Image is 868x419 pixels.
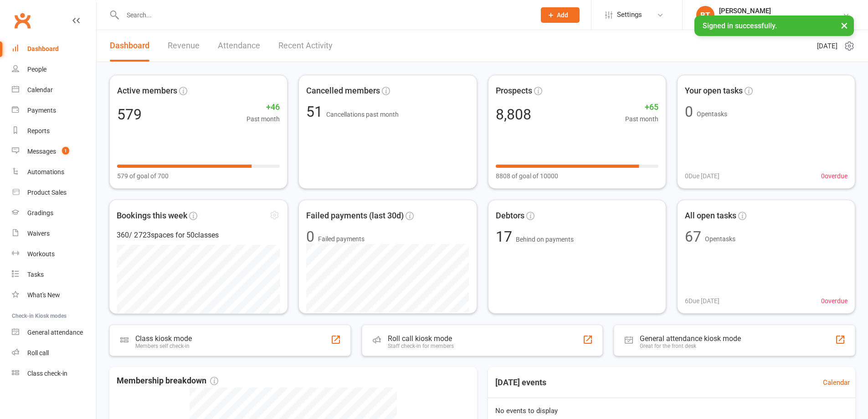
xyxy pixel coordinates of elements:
[27,250,55,258] div: Workouts
[496,107,531,122] div: 8,808
[696,6,714,24] div: BT
[12,244,96,264] a: Workouts
[117,107,142,122] div: 579
[27,45,59,52] div: Dashboard
[516,236,574,243] span: Behind on payments
[640,334,741,343] div: General attendance kiosk mode
[625,101,658,114] span: +65
[625,114,658,124] span: Past month
[617,5,642,25] span: Settings
[110,30,149,62] a: Dashboard
[685,171,719,181] span: 0 Due [DATE]
[135,343,192,349] div: Members self check-in
[12,203,96,223] a: Gradings
[27,370,67,377] div: Class check-in
[541,7,580,23] button: Add
[12,141,96,162] a: Messages 1
[11,9,34,32] a: Clubworx
[697,110,727,118] span: Open tasks
[12,285,96,305] a: What's New
[685,84,743,98] span: Your open tasks
[306,103,326,120] span: 51
[168,30,200,62] a: Revenue
[27,209,53,217] div: Gradings
[12,121,96,141] a: Reports
[27,66,46,73] div: People
[27,271,44,278] div: Tasks
[306,209,404,222] span: Failed payments (last 30d)
[318,234,365,244] span: Failed payments
[12,59,96,80] a: People
[12,162,96,182] a: Automations
[388,343,454,349] div: Staff check-in for members
[12,363,96,384] a: Class kiosk mode
[27,291,60,299] div: What's New
[218,30,260,62] a: Attendance
[685,104,693,119] div: 0
[278,30,333,62] a: Recent Activity
[557,11,568,19] span: Add
[821,171,847,181] span: 0 overdue
[247,114,280,124] span: Past month
[12,80,96,100] a: Calendar
[326,111,399,118] span: Cancellations past month
[685,296,719,306] span: 6 Due [DATE]
[12,223,96,244] a: Waivers
[117,84,177,98] span: Active members
[27,148,56,155] div: Messages
[12,100,96,121] a: Payments
[496,209,524,222] span: Debtors
[27,189,67,196] div: Product Sales
[27,349,49,357] div: Roll call
[823,377,850,388] a: Calendar
[496,84,532,98] span: Prospects
[836,16,853,35] button: ×
[306,229,314,244] div: 0
[117,209,187,222] span: Bookings this week
[12,322,96,343] a: General attendance kiosk mode
[117,171,169,181] span: 579 of goal of 700
[685,209,736,222] span: All open tasks
[27,230,50,237] div: Waivers
[247,101,280,114] span: +46
[703,21,777,30] span: Signed in successfully.
[27,127,50,134] div: Reports
[685,229,701,244] div: 67
[719,15,842,23] div: Immersion MMA [PERSON_NAME] Waverley
[120,9,529,21] input: Search...
[62,147,69,155] span: 1
[388,334,454,343] div: Roll call kiosk mode
[135,334,192,343] div: Class kiosk mode
[12,182,96,203] a: Product Sales
[821,296,847,306] span: 0 overdue
[117,229,280,241] div: 360 / 2723 spaces for 50 classes
[12,343,96,363] a: Roll call
[488,374,554,391] h3: [DATE] events
[496,171,558,181] span: 8808 of goal of 10000
[705,235,735,243] span: Open tasks
[27,107,56,114] div: Payments
[719,7,842,15] div: [PERSON_NAME]
[117,374,218,388] span: Membership breakdown
[27,168,64,176] div: Automations
[27,329,83,336] div: General attendance
[306,84,380,98] span: Cancelled members
[12,39,96,59] a: Dashboard
[27,86,53,93] div: Calendar
[496,228,516,245] span: 17
[640,343,741,349] div: Great for the front desk
[817,41,837,52] span: [DATE]
[12,264,96,285] a: Tasks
